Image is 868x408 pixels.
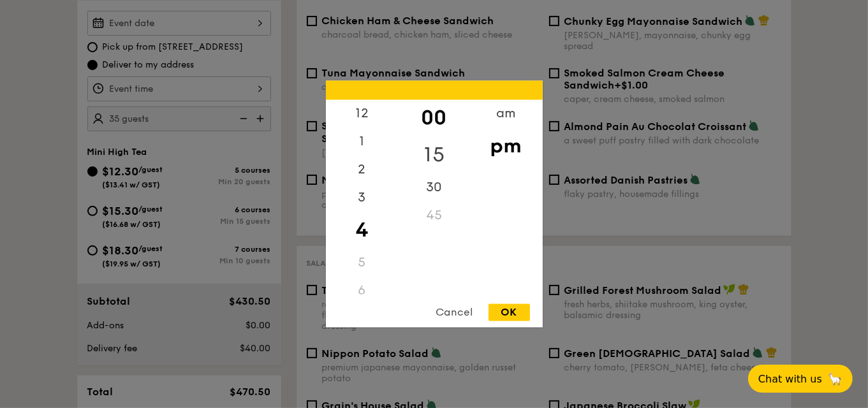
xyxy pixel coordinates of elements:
[398,202,470,230] div: 45
[489,304,530,321] div: OK
[398,137,470,174] div: 15
[326,100,398,128] div: 12
[398,174,470,202] div: 30
[423,304,486,321] div: Cancel
[470,100,542,128] div: am
[326,128,398,156] div: 1
[326,212,398,249] div: 4
[326,156,398,184] div: 2
[758,373,822,385] span: Chat with us
[326,249,398,277] div: 5
[326,277,398,305] div: 6
[827,372,842,386] span: 🦙
[748,365,853,393] button: Chat with us🦙
[398,100,470,137] div: 00
[470,128,542,165] div: pm
[326,184,398,212] div: 3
